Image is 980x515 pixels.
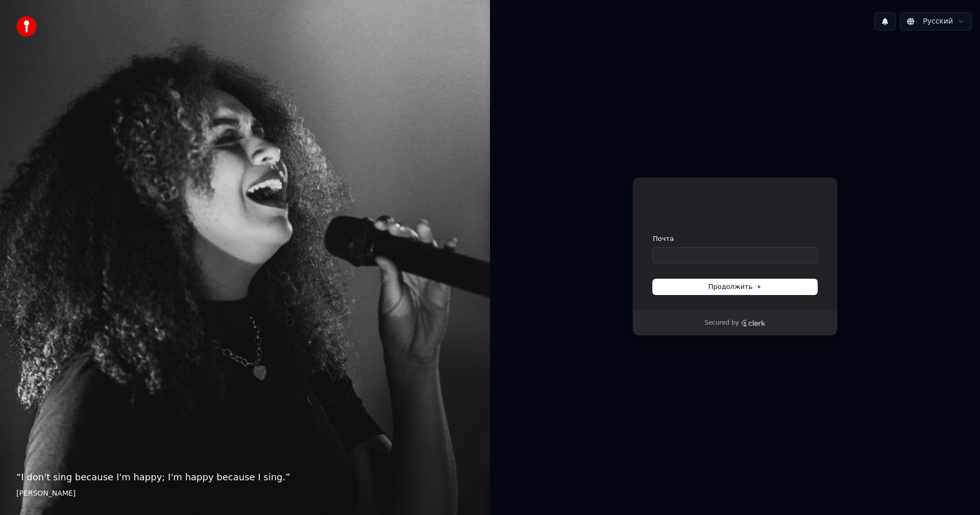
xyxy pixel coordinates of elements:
[741,320,766,327] a: Clerk logo
[16,488,474,499] footer: [PERSON_NAME]
[16,470,474,484] p: “ I don't sing because I'm happy; I'm happy because I sing. ”
[653,234,674,243] label: Почта
[653,279,817,295] button: Продолжить
[708,282,762,291] span: Продолжить
[16,16,37,37] img: youka
[704,319,739,327] p: Secured by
